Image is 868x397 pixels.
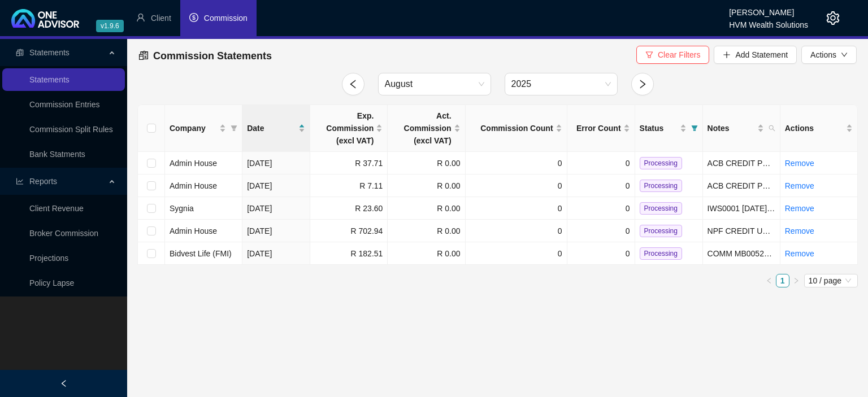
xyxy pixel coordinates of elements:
span: Status [640,122,678,134]
span: Processing [640,247,682,260]
span: August [385,73,484,95]
td: 0 [466,174,567,197]
td: [DATE] [242,242,310,265]
span: Processing [640,225,682,237]
span: Actions [785,122,844,134]
td: R 0.00 [388,197,465,220]
td: R 702.94 [310,220,388,242]
span: Add Statement [735,49,788,61]
td: 0 [466,242,567,265]
span: Processing [640,180,682,192]
th: Notes [703,105,780,152]
a: Statements [29,75,70,84]
button: Actionsdown [801,46,857,64]
img: 2df55531c6924b55f21c4cf5d4484680-logo-light.svg [11,9,79,28]
span: user [136,13,145,22]
span: search [766,120,778,137]
th: Error Count [567,105,635,152]
button: right [789,274,803,287]
td: [DATE] [242,174,310,197]
a: Projections [29,254,68,263]
a: Bank Statments [29,150,85,159]
td: 0 [567,152,635,174]
td: ACB CREDIT PFS ONGOING ADVISOR [703,152,780,174]
td: 0 [567,174,635,197]
span: 2025 [511,73,611,95]
a: Remove [785,159,814,168]
span: Sygnia [170,204,194,213]
td: 0 [466,152,567,174]
span: Processing [640,202,682,215]
span: filter [231,125,237,132]
span: filter [691,125,698,132]
th: Exp. Commission (excl VAT) [310,105,388,152]
span: dollar [189,13,198,22]
span: setting [826,11,840,25]
td: R 23.60 [310,197,388,220]
span: filter [689,120,700,137]
span: left [766,277,772,284]
span: right [793,277,800,284]
td: R 0.00 [388,242,465,265]
a: Remove [785,181,814,190]
td: [DATE] [242,220,310,242]
a: Remove [785,226,814,235]
span: filter [645,51,653,59]
td: 0 [466,197,567,220]
span: v1.9.6 [96,20,124,32]
a: Remove [785,249,814,258]
div: HVM Wealth Solutions [729,15,808,28]
span: left [60,379,68,387]
span: plus [723,51,731,59]
td: 0 [567,242,635,265]
span: reconciliation [16,49,24,56]
td: R 37.71 [310,152,388,174]
span: Admin House [170,226,217,235]
a: 1 [776,274,789,287]
a: Commission Split Rules [29,125,113,134]
span: 10 / page [809,274,853,287]
span: search [769,125,775,132]
th: Commission Count [466,105,567,152]
td: 0 [466,220,567,242]
span: left [348,79,358,89]
li: 1 [776,274,789,287]
td: [DATE] [242,152,310,174]
span: Error Count [572,122,621,134]
div: Page Size [804,274,858,287]
th: Act. Commission (excl VAT) [388,105,465,152]
span: Commission Count [470,122,553,134]
span: Date [247,122,296,134]
span: down [841,51,848,58]
span: Reports [29,177,57,186]
span: Act. Commission (excl VAT) [392,110,451,147]
span: line-chart [16,177,24,185]
span: Statements [29,48,70,57]
span: Admin House [170,181,217,190]
span: filter [228,120,240,137]
td: R 7.11 [310,174,388,197]
div: [PERSON_NAME] [729,3,808,15]
td: R 182.51 [310,242,388,265]
td: COMM MB005297-1 [703,242,780,265]
td: R 0.00 [388,152,465,174]
td: 0 [567,220,635,242]
span: Commission [204,14,248,23]
a: Policy Lapse [29,278,74,287]
td: 0 [567,197,635,220]
span: Commission Statements [153,50,272,62]
th: Status [635,105,703,152]
li: Previous Page [762,274,776,287]
span: Company [170,122,217,134]
td: NPF CREDIT UMHLANGA EFTE1NMBCCX1N036/MFRF CAPIM OW [703,220,780,242]
span: Clear Filters [658,49,700,61]
span: Client [151,14,171,23]
button: left [762,274,776,287]
span: Admin House [170,159,217,168]
a: Broker Commission [29,229,98,238]
span: Bidvest Life (FMI) [170,249,232,258]
span: right [637,79,648,89]
li: Next Page [789,274,803,287]
button: Add Statement [714,46,797,64]
span: Actions [810,49,836,61]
